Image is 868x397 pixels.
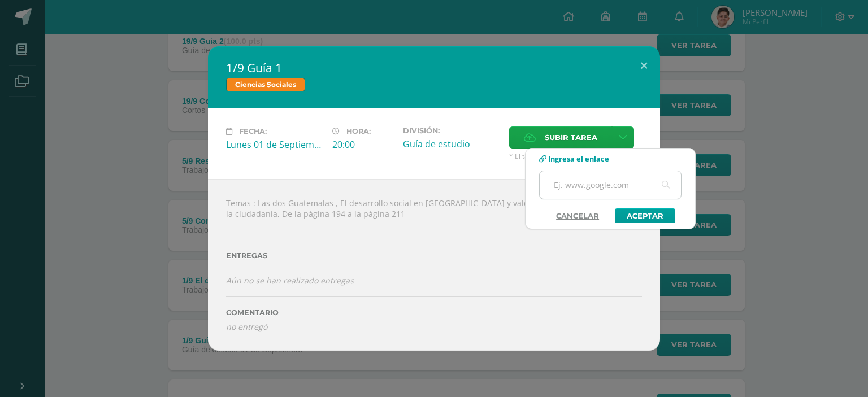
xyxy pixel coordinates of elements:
[403,126,500,135] label: División:
[226,138,323,151] div: Lunes 01 de Septiembre
[226,251,642,260] label: Entregas
[226,308,642,317] label: Comentario
[226,60,642,76] h2: 1/9 Guía 1
[509,151,642,161] span: * El tamaño máximo permitido es 50 MB
[332,138,394,151] div: 20:00
[239,127,267,136] span: Fecha:
[545,208,610,223] a: Cancelar
[545,127,597,148] span: Subir tarea
[208,179,660,350] div: Temas : Las dos Guatemalas , El desarrollo social en [GEOGRAPHIC_DATA] y valores Hechos y obligac...
[628,46,660,85] button: Close (Esc)
[226,275,354,286] i: Aún no se han realizado entregas
[226,321,267,332] i: no entregó
[346,127,371,136] span: Hora:
[615,208,675,223] a: Aceptar
[540,171,681,199] input: Ej. www.google.com
[403,138,500,150] div: Guía de estudio
[226,78,305,91] span: Ciencias Sociales
[548,154,609,164] span: Ingresa el enlace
